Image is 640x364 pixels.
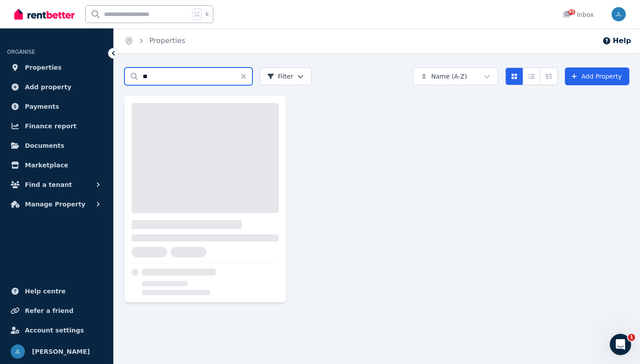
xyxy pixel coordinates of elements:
[612,7,626,21] img: Joanne Lau
[25,160,68,170] span: Marketplace
[413,67,498,85] button: Name (A-Z)
[25,140,64,151] span: Documents
[7,302,106,320] a: Refer a friend
[7,98,106,115] a: Payments
[7,282,106,300] a: Help centre
[25,101,59,112] span: Payments
[205,11,208,18] span: k
[114,28,196,53] nav: Breadcrumb
[14,8,75,21] img: RentBetter
[7,176,106,194] button: Find a tenant
[25,121,76,131] span: Finance report
[602,36,631,46] button: Help
[149,36,185,45] a: Properties
[7,137,106,154] a: Documents
[568,9,575,15] span: 95
[563,10,594,19] div: Inbox
[25,82,72,92] span: Add property
[25,305,73,316] span: Refer a friend
[7,156,106,174] a: Marketplace
[628,334,635,341] span: 1
[25,62,62,73] span: Properties
[7,49,35,55] span: ORGANISE
[540,67,558,85] button: Expanded list view
[7,59,106,76] a: Properties
[7,78,106,96] a: Add property
[267,72,293,81] span: Filter
[32,346,90,357] span: [PERSON_NAME]
[260,67,312,85] button: Filter
[25,286,66,297] span: Help centre
[431,72,467,81] span: Name (A-Z)
[505,67,523,85] button: Card view
[25,199,85,210] span: Manage Property
[7,321,106,339] a: Account settings
[505,67,558,85] div: View options
[523,67,540,85] button: Compact list view
[11,344,25,359] img: Joanne Lau
[7,117,106,135] a: Finance report
[25,325,84,336] span: Account settings
[565,67,629,85] a: Add Property
[7,195,106,213] button: Manage Property
[240,67,252,85] button: Clear search
[25,179,72,190] span: Find a tenant
[610,334,631,355] iframe: Intercom live chat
